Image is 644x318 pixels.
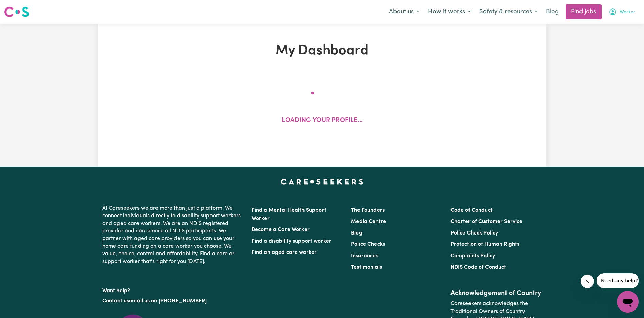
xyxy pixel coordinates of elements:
[424,5,475,19] button: How it works
[4,6,29,18] img: Careseekers logo
[351,208,385,213] a: The Founders
[351,230,362,236] a: Blog
[450,289,542,297] h2: Acknowledgement of Country
[102,284,243,295] p: Want help?
[604,5,640,19] button: My Account
[581,275,594,288] iframe: Close message
[450,265,506,270] a: NDIS Code of Conduct
[351,265,382,270] a: Testimonials
[281,179,363,184] a: Careseekers home page
[385,5,424,19] button: About us
[102,202,243,268] p: At Careseekers we are more than just a platform. We connect individuals directly to disability su...
[4,4,29,20] a: Careseekers logo
[252,227,310,232] a: Become a Care Worker
[351,219,386,224] a: Media Centre
[282,116,363,126] p: Loading your profile...
[450,242,519,247] a: Protection of Human Rights
[252,239,331,244] a: Find a disability support worker
[597,273,639,288] iframe: Message from company
[617,291,639,313] iframe: Button to launch messaging window
[252,250,317,255] a: Find an aged care worker
[620,8,636,16] span: Worker
[102,295,243,307] p: or
[450,208,493,213] a: Code of Conduct
[177,43,467,59] h1: My Dashboard
[566,4,602,19] a: Find jobs
[134,298,207,304] a: call us on [PHONE_NUMBER]
[542,4,563,19] a: Blog
[475,5,542,19] button: Safety & resources
[450,219,522,224] a: Charter of Customer Service
[351,242,385,247] a: Police Checks
[102,298,129,304] a: Contact us
[450,253,495,259] a: Complaints Policy
[252,208,326,221] a: Find a Mental Health Support Worker
[351,253,378,259] a: Insurances
[450,230,498,236] a: Police Check Policy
